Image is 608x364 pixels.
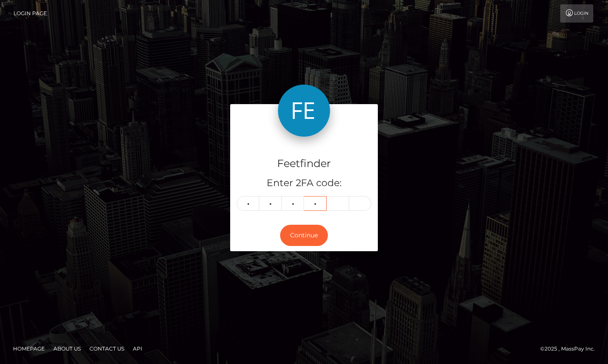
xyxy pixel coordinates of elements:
a: Homepage [10,342,48,355]
h4: Feetfinder [237,156,371,171]
div: © 2025 , MassPay Inc. [540,344,601,354]
a: API [129,342,146,355]
a: Contact Us [86,342,128,355]
a: About Us [50,342,84,355]
h5: Enter 2FA code: [237,177,371,190]
button: Continue [280,225,328,246]
a: Login [560,4,593,23]
a: Login Page [13,4,47,23]
img: Feetfinder [278,85,330,137]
